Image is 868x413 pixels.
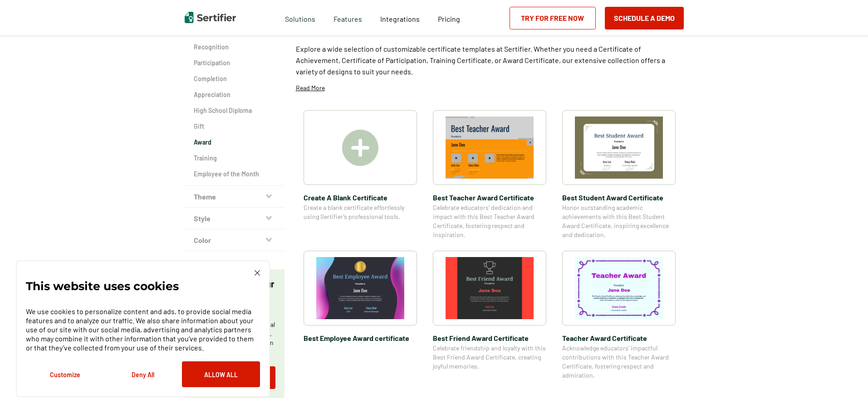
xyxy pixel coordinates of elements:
img: Best Student Award Certificate​ [575,117,663,179]
a: Try for Free Now [510,7,596,29]
a: Teacher Award CertificateTeacher Award CertificateAcknowledge educators’ impactful contributions ... [562,251,676,380]
button: Customize [26,361,104,387]
button: Color [185,229,284,251]
button: Schedule a Demo [605,7,684,29]
a: Completion [194,74,275,83]
img: Cookie Popup Close [255,270,260,276]
a: Gift [194,122,275,131]
a: Training [194,154,275,163]
a: Best Student Award Certificate​Best Student Award Certificate​Honor outstanding academic achievem... [562,110,676,239]
span: Celebrate educators’ dedication and impact with this Best Teacher Award Certificate, fostering re... [433,203,546,239]
iframe: Chat Widget [823,369,868,413]
span: Best Friend Award Certificate​ [433,332,546,344]
img: Teacher Award Certificate [575,257,663,319]
span: Honor outstanding academic achievements with this Best Student Award Certificate, inspiring excel... [562,203,676,239]
span: Best Teacher Award Certificate​ [433,192,546,203]
p: This website uses cookies [26,282,179,291]
a: Pricing [438,12,460,24]
button: Deny All [104,361,182,387]
span: Best Employee Award certificate​ [304,332,417,344]
span: Features [333,12,362,24]
p: Explore a wide selection of customizable certificate templates at Sertifier. Whether you need a C... [296,43,684,77]
span: Solutions [285,12,315,24]
a: Best Friend Award Certificate​Best Friend Award Certificate​Celebrate friendship and loyalty with... [433,251,546,380]
a: Best Employee Award certificate​Best Employee Award certificate​ [304,251,417,380]
button: Theme [185,186,284,208]
img: Sertifier | Digital Credentialing Platform [185,12,236,23]
a: Best Teacher Award Certificate​Best Teacher Award Certificate​Celebrate educators’ dedication and... [433,110,546,239]
a: Appreciation [194,90,275,99]
a: Integrations [380,12,420,24]
a: Award [194,138,275,147]
button: Allow All [182,361,260,387]
span: Celebrate friendship and loyalty with this Best Friend Award Certificate, creating joyful memories. [433,344,546,371]
p: We use cookies to personalize content and ads, to provide social media features and to analyze ou... [26,307,260,352]
a: Employee of the Month [194,170,275,179]
img: Best Employee Award certificate​ [316,257,404,319]
span: Best Student Award Certificate​ [562,192,676,203]
p: Read More [296,83,325,92]
span: Create a blank certificate effortlessly using Sertifier’s professional tools. [304,203,417,221]
a: High School Diploma [194,106,275,115]
span: Create A Blank Certificate [304,192,417,203]
span: Integrations [380,15,420,23]
img: Create A Blank Certificate [342,130,378,166]
span: Teacher Award Certificate [562,332,676,344]
a: Recognition [194,43,275,52]
img: Best Friend Award Certificate​ [446,257,534,319]
a: Participation [194,58,275,68]
div: Category [185,27,284,186]
button: Style [185,208,284,229]
img: Best Teacher Award Certificate​ [446,117,534,179]
span: Acknowledge educators’ impactful contributions with this Teacher Award Certificate, fostering res... [562,344,676,380]
span: Pricing [438,15,460,23]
